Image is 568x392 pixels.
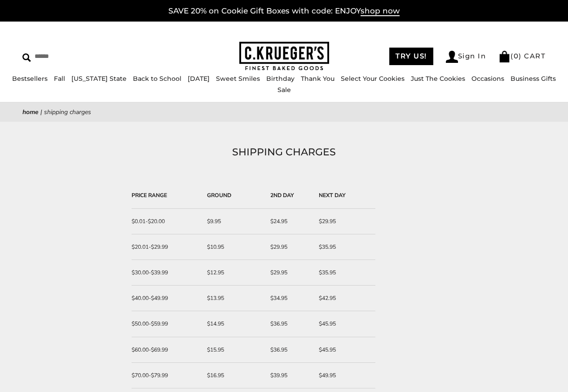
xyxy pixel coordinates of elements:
a: Thank You [301,75,335,83]
td: $45.95 [314,311,375,337]
div: $30.00-$39.99 [132,268,198,277]
td: $42.95 [314,286,375,311]
a: Sale [277,86,291,94]
h1: SHIPPING CHARGES [36,144,532,160]
td: $15.95 [203,337,266,363]
img: Search [22,53,31,62]
strong: GROUND [207,192,231,199]
a: Select Your Cookies [341,75,405,83]
strong: PRICE RANGE [132,192,167,199]
td: $12.95 [203,260,266,286]
td: $14.95 [203,311,266,337]
td: $40.00-$49.99 [132,286,203,311]
td: $29.95 [266,234,314,260]
nav: breadcrumbs [22,107,546,117]
a: Just The Cookies [411,75,465,83]
td: $39.95 [266,363,314,388]
td: $29.95 [314,209,375,234]
span: shop now [361,6,400,16]
a: Fall [54,75,65,83]
a: Business Gifts [511,75,556,83]
td: $45.95 [314,337,375,363]
a: (0) CART [498,52,546,60]
td: $36.95 [266,311,314,337]
a: Birthday [266,75,295,83]
img: Bag [498,51,511,62]
td: $34.95 [266,286,314,311]
a: [DATE] [188,75,210,83]
a: Back to School [133,75,181,83]
img: C.KRUEGER'S [239,42,329,71]
td: $10.95 [203,234,266,260]
strong: 2ND DAY [270,192,294,199]
span: | [40,108,42,116]
a: Bestsellers [12,75,48,83]
span: SHIPPING CHARGES [44,108,91,116]
td: $13.95 [203,286,266,311]
td: $16.95 [203,363,266,388]
a: Sweet Smiles [216,75,260,83]
span: 0 [514,52,519,60]
a: [US_STATE] State [71,75,127,83]
a: Sign In [446,51,486,63]
span: $20.01-$29.99 [132,243,168,251]
td: $70.00-$79.99 [132,363,203,388]
td: $0.01-$20.00 [132,209,203,234]
td: $29.95 [266,260,314,286]
td: $24.95 [266,209,314,234]
td: $35.95 [314,234,375,260]
strong: NEXT DAY [319,192,346,199]
input: Search [22,49,142,63]
td: $35.95 [314,260,375,286]
td: $49.95 [314,363,375,388]
td: $50.00-$59.99 [132,311,203,337]
td: $9.95 [203,209,266,234]
a: Home [22,108,39,116]
td: $60.00-$69.99 [132,337,203,363]
a: TRY US! [389,48,433,65]
a: Occasions [471,75,504,83]
img: Account [446,51,458,63]
a: SAVE 20% on Cookie Gift Boxes with code: ENJOYshop now [168,6,400,16]
td: $36.95 [266,337,314,363]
